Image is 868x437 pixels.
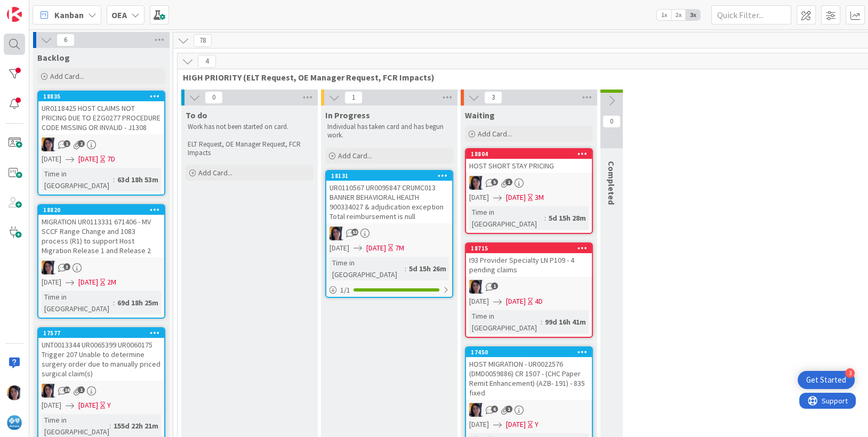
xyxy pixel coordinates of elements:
[606,161,617,205] span: Completed
[38,328,164,381] div: 17577UNT0013344 UR0065399 UR0060175 Trigger 207 Unable to determine surgery order due to manually...
[466,347,592,357] div: 17450
[183,72,867,83] span: HIGH PRIORITY (ELT Request, OE Manager Request, FCR Impacts)
[405,263,406,274] span: :
[37,52,70,63] span: Backlog
[42,291,113,314] div: Time in [GEOGRAPHIC_DATA]
[198,168,232,177] span: Add Card...
[491,282,498,289] span: 1
[686,10,700,20] span: 3x
[38,92,164,101] div: 18835
[541,316,542,328] span: :
[535,192,544,203] div: 3M
[466,280,592,294] div: TC
[466,253,592,277] div: I93 Provider Specialty LN P109 - 4 pending claims
[327,123,451,140] p: Individual has taken card and has begun work.
[798,371,855,389] div: Open Get Started checklist, remaining modules: 3
[469,206,544,230] div: Time in [GEOGRAPHIC_DATA]
[42,400,61,411] span: [DATE]
[7,385,22,400] img: TC
[38,338,164,381] div: UNT0013344 UR0065399 UR0060175 Trigger 207 Unable to determine surgery order due to manually pric...
[78,400,98,411] span: [DATE]
[42,277,61,288] span: [DATE]
[78,277,98,288] span: [DATE]
[395,242,404,254] div: 7M
[38,205,164,257] div: 18820MIGRATION UR0113331 671406 - MV SCCF Range Change and 1083 process (R1) to support Host Migr...
[466,403,592,417] div: TC
[471,245,592,252] div: 18715
[505,406,512,412] span: 1
[329,242,349,254] span: [DATE]
[42,153,61,165] span: [DATE]
[535,296,543,307] div: 4D
[671,10,686,20] span: 2x
[469,310,541,334] div: Time in [GEOGRAPHIC_DATA]
[535,419,539,430] div: Y
[469,419,489,430] span: [DATE]
[326,226,452,240] div: TC
[506,419,526,430] span: [DATE]
[43,93,164,100] div: 18835
[107,400,111,411] div: Y
[506,192,526,203] span: [DATE]
[469,192,489,203] span: [DATE]
[471,150,592,158] div: 18804
[466,149,592,159] div: 18804
[54,9,84,21] span: Kanban
[469,403,483,417] img: TC
[326,171,452,181] div: 18131
[113,297,115,309] span: :
[657,10,671,20] span: 1x
[466,159,592,173] div: HOST SHORT STAY PRICING
[465,110,495,120] span: Waiting
[78,386,85,393] span: 1
[326,171,452,223] div: 18131UR0110567 UR0095847 CRUMC013 BANNER BEHAVIORAL HEALTH 900334027 & adjudication exception Tot...
[331,172,452,180] div: 18131
[194,34,212,47] span: 78
[38,328,164,338] div: 17577
[57,34,75,46] span: 6
[326,284,452,297] div: 1/1
[351,229,358,236] span: 53
[340,285,350,296] span: 1 / 1
[466,244,592,277] div: 18715I93 Provider Specialty LN P109 - 4 pending claims
[711,5,791,25] input: Quick Filter...
[544,212,546,224] span: :
[845,368,855,378] div: 3
[63,263,70,270] span: 3
[326,181,452,223] div: UR0110567 UR0095847 CRUMC013 BANNER BEHAVIORAL HEALTH 900334027 & adjudication exception Total re...
[109,420,111,432] span: :
[466,176,592,190] div: TC
[198,55,216,68] span: 4
[188,123,311,131] p: Work has not been started on card.
[542,316,589,328] div: 99d 16h 41m
[43,329,164,337] div: 17577
[188,140,311,158] p: ELT Request, OE Manager Request, FCR Impacts
[42,384,55,398] img: TC
[107,153,115,165] div: 7D
[7,7,22,22] img: Visit kanbanzone.com
[469,280,483,294] img: TC
[338,151,372,160] span: Add Card...
[466,149,592,173] div: 18804HOST SHORT STAY PRICING
[491,179,498,185] span: 5
[115,297,161,309] div: 69d 18h 25m
[111,420,161,432] div: 155d 22h 21m
[505,179,512,185] span: 1
[469,176,483,190] img: TC
[38,384,164,398] div: TC
[78,140,85,147] span: 2
[329,257,405,280] div: Time in [GEOGRAPHIC_DATA]
[329,226,343,240] img: TC
[22,2,49,14] span: Support
[478,129,512,139] span: Add Card...
[325,110,370,120] span: In Progress
[38,215,164,257] div: MIGRATION UR0113331 671406 - MV SCCF Range Change and 1083 process (R1) to support Host Migration...
[38,92,164,134] div: 18835UR0118425 HOST CLAIMS NOT PRICING DUE TO EZG0277 PROCEDURE CODE MISSING OR INVALID - J1308
[506,296,526,307] span: [DATE]
[484,91,502,104] span: 3
[115,174,161,185] div: 63d 18h 53m
[466,244,592,253] div: 18715
[63,140,70,147] span: 1
[38,261,164,274] div: TC
[38,137,164,151] div: TC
